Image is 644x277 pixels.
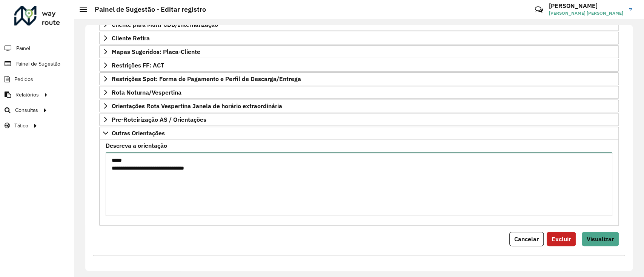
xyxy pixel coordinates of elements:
a: Cliente Retira [99,32,619,44]
a: Restrições FF: ACT [99,59,619,72]
span: Excluir [552,235,571,243]
span: Cliente Retira [112,35,150,41]
span: Painel [16,44,30,52]
h3: [PERSON_NAME] [549,2,623,9]
a: Contato Rápido [531,2,547,18]
span: Relatórios [15,91,39,99]
span: Rota Noturna/Vespertina [112,89,181,95]
span: Pre-Roteirização AS / Orientações [112,116,206,122]
span: Cancelar [514,235,539,243]
a: Outras Orientações [99,127,619,139]
span: Outras Orientações [112,130,165,136]
button: Cancelar [509,232,544,246]
span: Cliente para Multi-CDD/Internalização [112,21,218,28]
a: Orientações Rota Vespertina Janela de horário extraordinária [99,99,619,112]
button: Excluir [547,232,576,246]
span: Consultas [15,106,38,114]
a: Rota Noturna/Vespertina [99,86,619,99]
button: Visualizar [582,232,619,246]
span: Restrições Spot: Forma de Pagamento e Perfil de Descarga/Entrega [112,76,301,82]
span: Mapas Sugeridos: Placa-Cliente [112,49,200,55]
span: Pedidos [14,75,33,83]
a: Mapas Sugeridos: Placa-Cliente [99,45,619,58]
h2: Painel de Sugestão - Editar registro [87,5,206,14]
span: Visualizar [587,235,614,243]
label: Descreva a orientação [106,141,167,150]
a: Pre-Roteirização AS / Orientações [99,113,619,126]
span: Restrições FF: ACT [112,62,164,68]
a: Restrições Spot: Forma de Pagamento e Perfil de Descarga/Entrega [99,72,619,85]
span: Tático [14,122,28,130]
div: Outras Orientações [99,139,619,226]
span: [PERSON_NAME] [PERSON_NAME] [549,10,623,17]
span: Painel de Sugestão [15,60,60,68]
span: Orientações Rota Vespertina Janela de horário extraordinária [112,103,282,109]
